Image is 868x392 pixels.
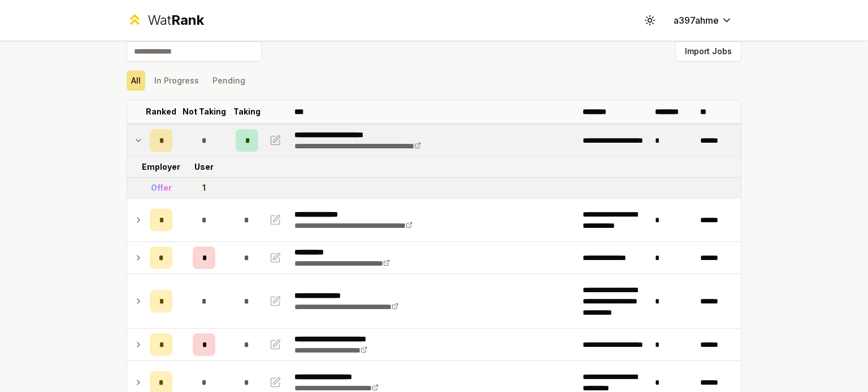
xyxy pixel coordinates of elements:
[146,106,176,117] p: Ranked
[233,106,261,117] p: Taking
[202,182,206,193] div: 1
[208,71,250,91] button: Pending
[151,182,172,193] div: Offer
[177,157,231,177] td: User
[675,41,741,61] button: Import Jobs
[183,106,226,117] p: Not Taking
[147,11,204,29] div: Wat
[150,71,203,91] button: In Progress
[127,11,204,29] a: WatRank
[665,10,741,30] button: a397ahme
[171,12,204,28] span: Rank
[674,14,719,27] span: a397ahme
[127,71,145,91] button: All
[145,157,177,177] td: Employer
